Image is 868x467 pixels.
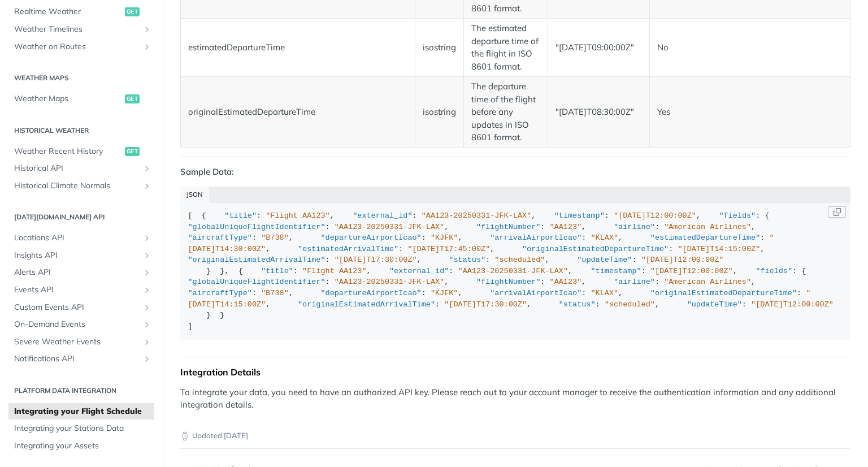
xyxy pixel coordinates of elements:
button: Show subpages for Custom Events API [142,303,151,312]
span: "external_id" [353,211,412,220]
td: "[DATE]T08:30:00Z" [548,77,649,148]
button: Show subpages for Historical API [142,164,151,173]
span: "[DATE]T17:45:00Z" [407,245,490,253]
button: Show subpages for Weather on Routes [142,42,151,51]
a: Weather Mapsget [8,90,154,107]
span: "aircraftType" [188,233,252,242]
a: Historical Climate NormalsShow subpages for Historical Climate Normals [8,178,154,194]
span: "AA123-20250331-JFK-LAX" [458,267,568,275]
span: "[DATE]T17:30:00Z" [335,256,417,264]
td: estimatedDepartureTime [181,19,415,77]
span: "aircraftType" [188,289,252,297]
span: "B738" [261,289,289,297]
span: "Flight AA123" [302,267,366,275]
a: Historical APIShow subpages for Historical API [8,160,154,177]
div: [ { : , : , : , : { : , : , : , : , : , : , : , : , : , : , : , : } }, { : , : , : , : { : , : , ... [188,210,843,332]
span: "AA123" [550,223,582,231]
a: Custom Events APIShow subpages for Custom Events API [8,299,154,316]
p: To integrate your data, you need to have an authorized API key. Please reach out to your account ... [180,386,850,412]
span: "flightNumber" [476,223,540,231]
span: "airline" [614,223,655,231]
a: Weather TimelinesShow subpages for Weather Timelines [8,21,154,38]
a: Notifications APIShow subpages for Notifications API [8,351,154,367]
span: "flightNumber" [476,278,540,286]
a: Severe Weather EventsShow subpages for Severe Weather Events [8,334,154,351]
span: "AA123-20250331-JFK-LAX" [335,278,444,286]
td: Yes [649,77,850,148]
span: "arrivalAirportIcao" [490,233,581,242]
span: "American Airlines" [664,223,751,231]
h2: [DATE][DOMAIN_NAME] API [8,212,154,222]
span: "timestamp" [554,211,605,220]
div: Integration Details [180,366,850,378]
span: "American Airlines" [664,278,751,286]
span: "KLAX" [591,233,619,242]
button: Show subpages for Notifications API [142,354,151,364]
span: On-Demand Events [14,319,140,330]
span: Historical API [14,163,140,174]
span: "[DATE]T14:15:00Z" [678,245,760,253]
td: No [649,19,850,77]
span: "originalEstimatedDepartureTime" [650,289,797,297]
span: Weather on Routes [14,41,140,53]
span: "status" [449,256,485,264]
strong: Sample Data: [180,166,234,177]
span: Severe Weather Events [14,336,140,348]
span: "scheduled" [494,256,545,264]
span: "KJFK" [431,233,458,242]
span: Realtime Weather [14,6,122,18]
button: Show subpages for Severe Weather Events [142,338,151,347]
button: Show subpages for Locations API [142,233,151,243]
td: originalEstimatedDepartureTime [181,77,415,148]
span: Integrating your Flight Schedule [14,406,151,417]
span: Insights API [14,250,140,261]
span: "[DATE]T14:15:00Z" [188,289,811,309]
span: "fields" [719,211,756,220]
span: "departureAirportIcao" [320,233,421,242]
span: "KLAX" [591,289,619,297]
button: Show subpages for Historical Climate Normals [142,181,151,191]
span: "[DATE]T12:00:00Z" [751,300,834,309]
span: "originalEstimatedDepartureTime" [522,245,669,253]
span: "[DATE]T12:00:00Z" [641,256,724,264]
a: Alerts APIShow subpages for Alerts API [8,264,154,281]
span: "title" [224,211,257,220]
span: "arrivalAirportIcao" [490,289,581,297]
td: "[DATE]T09:00:00Z" [548,19,649,77]
td: The estimated departure time of the flight in ISO 8601 format. [464,19,548,77]
span: "[DATE]T17:30:00Z" [444,300,527,309]
span: Events API [14,284,140,296]
a: Insights APIShow subpages for Insights API [8,247,154,264]
span: "fields" [756,267,792,275]
span: "title" [261,267,293,275]
a: Realtime Weatherget [8,3,154,20]
span: Locations API [14,232,140,244]
a: Integrating your Assets [8,438,154,455]
span: Custom Events API [14,302,140,313]
span: "AA123-20250331-JFK-LAX" [422,211,531,220]
span: "airline" [614,278,655,286]
a: Integrating your Stations Data [8,420,154,437]
span: "originalEstimatedArrivalTime" [188,256,325,264]
button: Show subpages for Weather Timelines [142,25,151,34]
span: "Flight AA123" [266,211,329,220]
span: "external_id" [389,267,449,275]
span: "scheduled" [605,300,655,309]
button: Copy Code [828,206,846,218]
span: "globalUniqueFlightIdentifier" [188,223,325,231]
span: Integrating your Assets [14,440,151,452]
span: "AA123" [550,278,582,286]
span: Notifications API [14,353,140,365]
span: "[DATE]T12:00:00Z" [614,211,696,220]
span: get [125,147,140,156]
span: "updateTime" [687,300,742,309]
span: Weather Maps [14,93,122,105]
button: Show subpages for Insights API [142,251,151,260]
button: Show subpages for On-Demand Events [142,320,151,329]
h2: Platform DATA integration [8,386,154,396]
span: Weather Recent History [14,146,122,157]
p: Updated [DATE] [180,430,850,442]
td: isostring [415,77,463,148]
a: Weather on RoutesShow subpages for Weather on Routes [8,38,154,55]
span: "KJFK" [431,289,458,297]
